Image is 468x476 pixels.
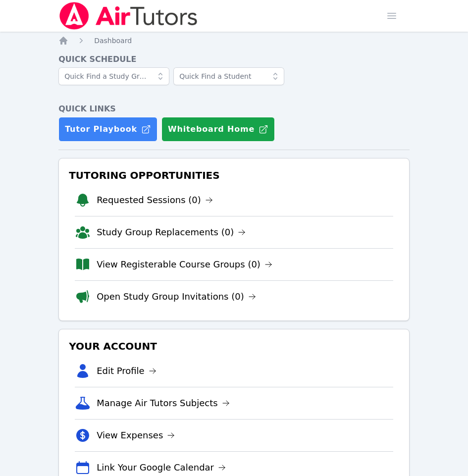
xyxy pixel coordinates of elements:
[97,290,256,304] a: Open Study Group Invitations (0)
[97,225,246,239] a: Study Group Replacements (0)
[58,67,169,85] input: Quick Find a Study Group
[67,337,401,355] h3: Your Account
[173,67,284,85] input: Quick Find a Student
[58,53,410,65] h4: Quick Schedule
[94,36,132,46] a: Dashboard
[58,2,199,30] img: Air Tutors
[58,36,410,46] nav: Breadcrumb
[67,166,401,184] h3: Tutoring Opportunities
[97,193,213,207] a: Requested Sessions (0)
[97,428,175,442] a: View Expenses
[97,258,272,271] a: View Registerable Course Groups (0)
[97,396,230,410] a: Manage Air Tutors Subjects
[161,117,275,142] button: Whiteboard Home
[58,117,157,142] a: Tutor Playbook
[97,364,156,378] a: Edit Profile
[94,37,132,45] span: Dashboard
[97,461,226,475] a: Link Your Google Calendar
[58,103,410,115] h4: Quick Links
